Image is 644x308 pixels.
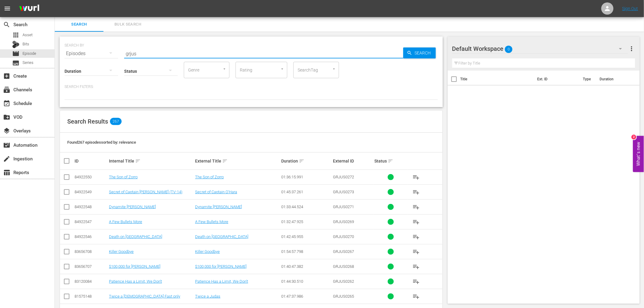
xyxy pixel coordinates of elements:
[279,66,285,72] button: Open
[412,293,420,300] span: playlist_add
[15,2,44,16] img: ans4CAIJ8jUAAAAAAAAAAAAAAAAAAAAAAAAgQb4GAAAAAAAAAAAAAAAAAAAAAAAAJMjXAAAAAAAAAAAAAAAAAAAAAAAAgAT5G...
[412,248,420,255] span: playlist_add
[109,157,193,165] div: Internal Title
[195,234,248,239] a: Death on [GEOGRAPHIC_DATA]
[107,21,149,28] span: Bulk Search
[109,219,142,224] a: A Few Bullets More
[3,72,10,80] span: Create
[23,60,33,66] span: Series
[333,175,354,179] span: GRJUS0272
[333,159,373,163] div: External ID
[195,219,228,224] a: A Few Bullets More
[4,5,11,12] span: menu
[333,219,354,224] span: GRJUS0269
[109,234,162,239] a: Death on [GEOGRAPHIC_DATA]
[412,203,420,211] span: playlist_add
[195,205,242,209] a: Dynamite [PERSON_NAME]
[195,175,224,179] a: The Son of Zorro
[75,159,107,163] div: ID
[12,31,19,39] span: Asset
[109,205,156,209] a: Dynamite [PERSON_NAME]
[195,249,220,254] a: Killer Goodbye
[109,294,180,299] a: Twice a [DEMOGRAPHIC_DATA] Fast only
[75,234,107,239] div: 84922546
[409,274,423,289] button: playlist_add
[622,6,638,11] a: Sign Out
[12,41,19,48] div: Bits
[281,190,331,194] div: 01:45:37.261
[12,50,19,57] span: Episode
[333,234,354,239] span: GRJUS0270
[403,47,436,58] button: Search
[333,205,354,209] span: GRJUS0271
[109,264,160,269] a: $100,000 for [PERSON_NAME]
[75,190,107,194] div: 84922549
[3,155,10,163] span: Ingestion
[333,249,354,254] span: GRJUS0267
[75,264,107,269] div: 83656707
[409,170,423,184] button: playlist_add
[195,157,279,165] div: External Title
[412,233,420,240] span: playlist_add
[75,279,107,284] div: 83120084
[65,45,118,62] div: Episodes
[331,66,337,72] button: Open
[67,118,108,125] span: Search Results
[195,190,237,194] a: Secret of Captain O'Hara
[75,249,107,254] div: 83656708
[109,175,138,179] a: The Son of Zorro
[65,84,438,89] p: Search Filters:
[281,157,331,165] div: Duration
[222,158,228,164] span: sort
[281,264,331,269] div: 01:40:47.382
[505,43,513,56] span: 0
[3,127,10,135] span: Overlays
[412,47,436,58] span: Search
[596,71,632,88] th: Duration
[412,218,420,226] span: playlist_add
[633,136,644,172] button: Open Feedback Widget
[67,140,136,145] span: Found 267 episodes sorted by: relevance
[23,32,33,38] span: Asset
[281,294,331,299] div: 01:47:37.986
[534,71,579,88] th: Ext. ID
[3,100,10,107] span: Schedule
[109,190,182,194] a: Secret of Captain [PERSON_NAME] (TV-14)
[374,157,407,165] div: Status
[75,294,107,299] div: 81575148
[109,279,162,284] a: Patience Has a Limit, We Don't
[281,279,331,284] div: 01:44:30.510
[75,205,107,209] div: 84922548
[333,279,354,284] span: GRJUS0262
[12,59,19,67] span: Series
[110,118,121,125] span: 267
[135,158,141,164] span: sort
[388,158,393,164] span: sort
[58,21,100,28] span: Search
[628,45,635,52] span: more_vert
[281,249,331,254] div: 01:54:57.798
[3,86,10,93] span: Channels
[409,215,423,229] button: playlist_add
[409,289,423,304] button: playlist_add
[3,142,10,149] span: Automation
[628,41,635,56] button: more_vert
[75,175,107,179] div: 84922550
[281,234,331,239] div: 01:42:45.955
[452,40,628,57] div: Default Workspace
[195,294,220,299] a: Twice a Judas
[409,229,423,244] button: playlist_add
[632,135,636,140] div: 2
[3,114,10,121] span: VOD
[109,249,134,254] a: Killer Goodbye
[3,21,10,28] span: Search
[23,51,36,57] span: Episode
[333,294,354,299] span: GRJUS0265
[195,279,248,284] a: Patience Has a Limit, We Don't
[409,200,423,214] button: playlist_add
[409,185,423,199] button: playlist_add
[412,188,420,196] span: playlist_add
[281,175,331,179] div: 01:36:15.991
[409,244,423,259] button: playlist_add
[412,173,420,181] span: playlist_add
